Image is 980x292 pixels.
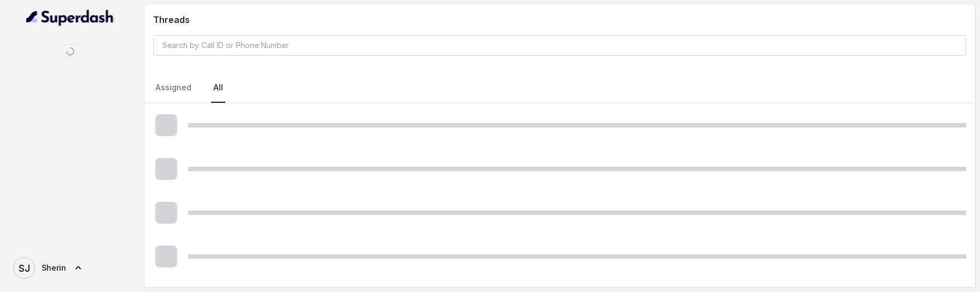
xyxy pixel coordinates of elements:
img: light.svg [26,9,114,26]
h2: Threads [153,13,966,26]
input: Search by Call ID or Phone Number [153,35,966,56]
a: All [211,73,225,103]
span: Sherin [42,262,66,273]
a: Sherin [9,253,131,283]
nav: Tabs [153,73,966,103]
text: SJ [19,262,30,274]
a: Assigned [153,73,194,103]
